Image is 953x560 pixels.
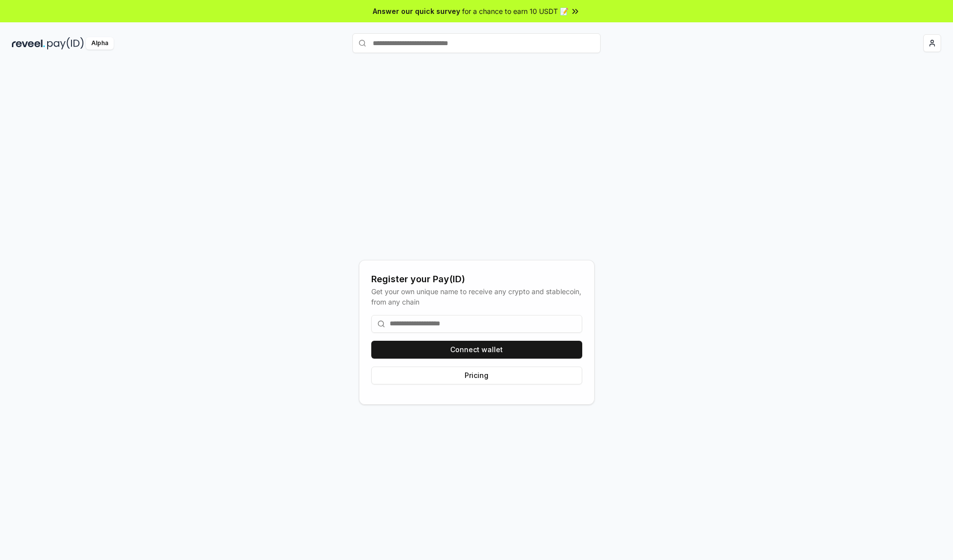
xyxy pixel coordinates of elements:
div: Get your own unique name to receive any crypto and stablecoin, from any chain [371,286,582,307]
img: pay_id [47,37,84,50]
span: Answer our quick survey [373,6,460,16]
span: for a chance to earn 10 USDT 📝 [462,6,568,16]
img: reveel_dark [12,37,45,50]
button: Pricing [371,367,582,384]
button: Connect wallet [371,341,582,359]
div: Alpha [86,37,114,50]
div: Register your Pay(ID) [371,272,582,286]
